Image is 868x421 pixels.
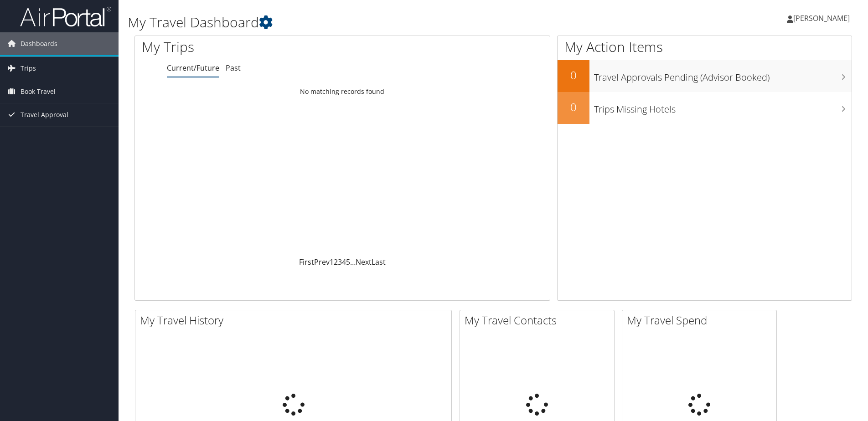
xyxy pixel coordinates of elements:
[299,257,314,267] a: First
[21,57,36,80] span: Trips
[356,257,372,267] a: Next
[128,13,615,32] h1: My Travel Dashboard
[350,257,356,267] span: …
[226,63,241,73] a: Past
[465,313,614,328] h2: My Travel Contacts
[142,37,370,56] h1: My Trips
[21,32,57,55] span: Dashboards
[21,80,56,103] span: Book Travel
[787,5,859,32] a: [PERSON_NAME]
[558,99,589,115] h2: 0
[135,83,550,100] td: No matching records found
[140,313,451,328] h2: My Travel History
[330,257,334,267] a: 1
[558,67,589,83] h2: 0
[594,98,852,116] h3: Trips Missing Hotels
[334,257,338,267] a: 2
[314,257,330,267] a: Prev
[558,37,852,56] h1: My Action Items
[627,313,776,328] h2: My Travel Spend
[21,103,68,126] span: Travel Approval
[558,92,852,124] a: 0Trips Missing Hotels
[372,257,386,267] a: Last
[594,67,852,84] h3: Travel Approvals Pending (Advisor Booked)
[338,257,342,267] a: 3
[342,257,346,267] a: 4
[793,13,850,23] span: [PERSON_NAME]
[20,6,111,27] img: airportal-logo.png
[167,63,219,73] a: Current/Future
[558,60,852,92] a: 0Travel Approvals Pending (Advisor Booked)
[346,257,350,267] a: 5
